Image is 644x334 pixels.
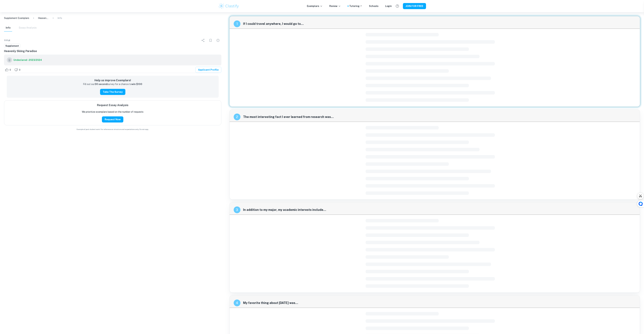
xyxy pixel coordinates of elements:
p: We prioritize exemplars based on the number of requests [82,110,143,114]
p: Heavenly Skiing Paradise [38,16,49,20]
span: Title [4,39,10,42]
span: The most interesting fact I ever learned from research was... [243,115,636,119]
p: Info [58,16,62,20]
div: Share [200,37,207,44]
button: Info [4,24,12,32]
a: Schools [369,4,378,8]
div: recipe [234,20,240,27]
img: Clastify logo [218,3,240,9]
span: Supplement [4,44,20,48]
span: If I could travel anywhere, I would go to... [243,21,636,26]
a: Supplement [4,44,20,48]
div: recipe [234,114,240,120]
a: Login [385,4,392,8]
h6: Help us improve Exemplars! [9,78,216,82]
div: recipe [234,206,240,213]
a: Supplement Exemplars [4,16,29,20]
h6: Request Essay Analysis [97,103,128,107]
div: Like [4,67,13,72]
span: Example of past student work. For reference on structure and expectations only. Do not copy. [4,128,221,131]
strong: win $100 [132,83,142,85]
button: Help and Feedback [394,3,400,9]
button: Take the Survey [100,89,125,95]
div: recipe [234,300,240,306]
span: My favorite thing about [DATE] was... [243,301,636,305]
div: Report issue [215,37,221,44]
span: In addition to my major, my academic interests include... [243,207,636,212]
a: Undeclared - 2023/2024 [13,57,42,63]
div: Dislike [13,67,22,72]
p: Fill out our survey for a chance to [83,82,142,86]
h6: Undeclared - 2023/2024 [13,58,42,62]
a: Applicant Profile [195,67,221,73]
h6: Heavenly Skiing Paradise [4,49,221,53]
div: Bookmark [207,37,214,44]
p: Review [329,4,341,8]
strong: 30 second [95,83,107,85]
button: JOIN FOR FREE [403,3,426,9]
span: 0 [8,68,13,72]
button: Request Now [102,116,123,122]
a: Tutoring [349,4,362,8]
p: Exemplars [307,4,323,8]
span: 0 [17,68,22,72]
